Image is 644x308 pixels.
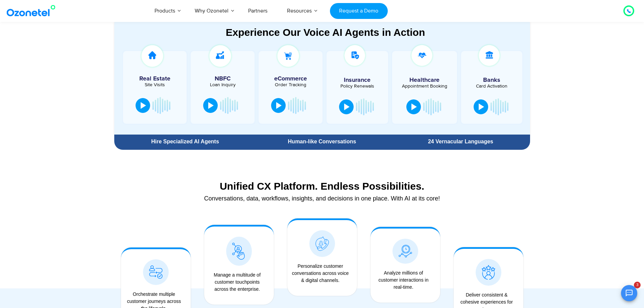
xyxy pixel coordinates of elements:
[330,77,385,83] h5: Insurance
[126,82,184,87] div: Site Visits
[121,26,530,38] div: Experience Our Voice AI Agents in Action
[330,3,388,19] a: Request a Demo
[621,285,637,301] button: Open chat
[118,139,253,144] div: Hire Specialized AI Agents
[397,77,452,83] h5: Healthcare
[194,82,251,87] div: Loan Inquiry
[118,180,527,192] div: Unified CX Platform. Endless Possibilities.
[395,139,526,144] div: 24 Vernacular Languages
[208,271,267,293] div: Manage a multitude of customer touchpoints across the enterprise.
[291,263,350,284] div: Personalize customer conversations across voice & digital channels.
[464,77,519,83] h5: Banks
[194,76,251,82] h5: NBFC
[118,195,527,202] div: Conversations, data, workflows, insights, and decisions in one place. With AI at its core!
[262,82,319,87] div: Order Tracking
[634,282,641,288] span: 3
[397,84,452,89] div: Appointment Booking
[126,76,184,82] h5: Real Estate
[374,269,433,291] div: Analyze millions of customer interactions in real-time.
[330,84,385,89] div: Policy Renewals
[262,76,319,82] h5: eCommerce
[464,84,519,89] div: Card Activation
[256,139,388,144] div: Human-like Conversations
